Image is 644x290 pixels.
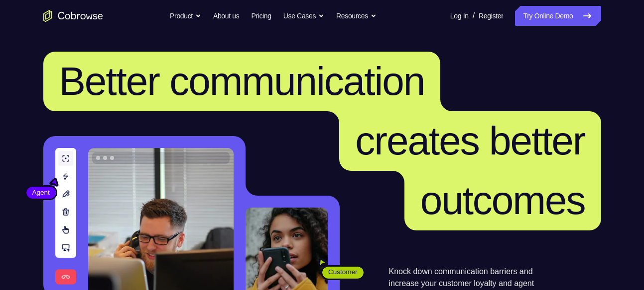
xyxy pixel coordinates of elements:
[213,6,239,26] a: About us
[355,119,585,163] span: creates better
[283,6,324,26] button: Use Cases
[170,6,201,26] button: Product
[43,10,103,22] a: Go to the home page
[473,10,475,22] span: /
[336,6,377,26] button: Resources
[59,59,425,103] span: Better communication
[479,6,503,26] a: Register
[450,6,469,26] a: Log In
[515,6,601,26] a: Try Online Demo
[420,178,585,222] span: outcomes
[251,6,271,26] a: Pricing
